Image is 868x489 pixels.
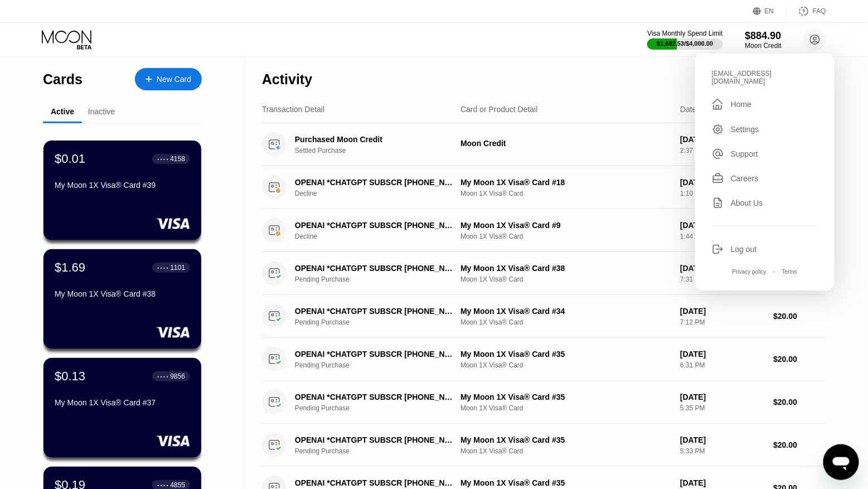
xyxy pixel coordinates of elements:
div: Moon 1X Visa® Card [460,361,671,369]
div: My Moon 1X Visa® Card #18 [460,178,671,187]
div: EN [765,7,774,15]
div: 9856 [170,372,185,380]
div: $0.01● ● ● ●4158My Moon 1X Visa® Card #39 [43,141,201,240]
div: Pending Purchase [295,361,465,369]
div: Terms [782,269,797,275]
div: 5:33 PM [680,447,764,455]
div: Support [712,148,818,160]
div: Pending Purchase [295,318,465,326]
div: Settled Purchase [295,147,465,154]
div: Support [731,149,758,158]
div: 2:37 PM [680,147,764,154]
div: $20.00 [774,440,827,449]
div: Visa Monthly Spend Limit [647,30,722,37]
div:  [712,98,724,111]
div: Settings [731,125,759,134]
div: Pending Purchase [295,404,465,412]
div: Moon Credit [460,139,671,148]
div: Moon 1X Visa® Card [460,404,671,412]
div: OPENAI *CHATGPT SUBSCR [PHONE_NUMBER] US [295,307,454,316]
div: My Moon 1X Visa® Card #35 [460,435,671,444]
div: Card or Product Detail [460,105,538,114]
div: New Card [157,75,191,84]
div: $20.00 [774,355,827,364]
div: OPENAI *CHATGPT SUBSCR [PHONE_NUMBER] IE [295,221,454,230]
div: Pending Purchase [295,275,465,283]
div: 1:44 AM [680,233,764,240]
div: Pending Purchase [295,447,465,455]
div: 4158 [170,155,185,163]
div: Careers [731,174,759,183]
div: About Us [731,198,763,207]
div: 7:12 PM [680,318,764,326]
div: OPENAI *CHATGPT SUBSCR [PHONE_NUMBER] USPending PurchaseMy Moon 1X Visa® Card #35Moon 1X Visa® Ca... [262,381,826,424]
div: Moon 1X Visa® Card [460,447,671,455]
div: Active [51,107,74,116]
div: [DATE] [680,393,764,401]
div: $884.90Moon Credit [745,30,782,50]
div: My Moon 1X Visa® Card #38 [460,264,671,273]
div: FAQ [813,7,826,15]
div: Log out [731,245,757,254]
div: 5:35 PM [680,404,764,412]
div: Moon 1X Visa® Card [460,190,671,197]
div: $0.13● ● ● ●9856My Moon 1X Visa® Card #37 [43,358,201,458]
div: OPENAI *CHATGPT SUBSCR [PHONE_NUMBER] USPending PurchaseMy Moon 1X Visa® Card #35Moon 1X Visa® Ca... [262,424,826,467]
div: Transaction Detail [262,105,324,114]
div: 7:31 PM [680,275,764,283]
div: Moon 1X Visa® Card [460,233,671,240]
div: 1101 [170,264,185,272]
div: Moon 1X Visa® Card [460,275,671,283]
div: Activity [262,71,312,88]
div: ● ● ● ● [157,157,168,161]
iframe: Кнопка запуска окна обмена сообщениями [823,444,859,480]
div: [DATE] [680,478,764,487]
div: [DATE] [680,307,764,316]
div: ● ● ● ● [157,483,168,487]
div: New Card [135,68,202,90]
div: About Us [712,197,818,209]
div: Home [731,100,751,109]
div: ● ● ● ● [157,266,168,269]
div: Settings [712,123,818,135]
div: $20.00 [774,312,827,321]
div: $0.01 [55,152,85,166]
div: 6:31 PM [680,361,764,369]
div: $884.90 [745,30,782,42]
div: My Moon 1X Visa® Card #39 [55,181,190,190]
div: Decline [295,190,465,197]
div: OPENAI *CHATGPT SUBSCR [PHONE_NUMBER] US [295,350,454,359]
div: Moon 1X Visa® Card [460,318,671,326]
div: OPENAI *CHATGPT SUBSCR [PHONE_NUMBER] IEDeclineMy Moon 1X Visa® Card #9Moon 1X Visa® Card[DATE]1:... [262,209,826,252]
div: [DATE] [680,135,764,144]
div: OPENAI *CHATGPT SUBSCR [PHONE_NUMBER] US [295,478,454,487]
div: Date & Time [680,105,723,114]
div: Careers [712,172,818,185]
div: ● ● ● ● [157,375,168,378]
div: Log out [712,243,818,255]
div: $1,682.53 / $4,000.00 [657,40,714,47]
div: $1.69 [55,260,85,275]
div: My Moon 1X Visa® Card #34 [460,307,671,316]
div: [DATE] [680,178,764,187]
div: [DATE] [680,350,764,359]
div: Purchased Moon CreditSettled PurchaseMoon Credit[DATE]2:37 PM$854.90 [262,123,826,166]
div: $20.00 [774,398,827,406]
div: OPENAI *CHATGPT SUBSCR [PHONE_NUMBER] US [295,178,454,187]
div: OPENAI *CHATGPT SUBSCR [PHONE_NUMBER] USPending PurchaseMy Moon 1X Visa® Card #34Moon 1X Visa® Ca... [262,295,826,338]
div: OPENAI *CHATGPT SUBSCR [PHONE_NUMBER] USPending PurchaseMy Moon 1X Visa® Card #35Moon 1X Visa® Ca... [262,338,826,381]
div: Privacy policy [733,269,767,275]
div: My Moon 1X Visa® Card #35 [460,393,671,401]
div: My Moon 1X Visa® Card #37 [55,398,190,407]
div: Inactive [88,107,115,116]
div: Moon Credit [745,42,782,50]
div: FAQ [787,6,826,17]
div: Cards [43,71,83,88]
div: Purchased Moon Credit [295,135,454,144]
div: OPENAI *CHATGPT SUBSCR [PHONE_NUMBER] USDeclineMy Moon 1X Visa® Card #18Moon 1X Visa® Card[DATE]1... [262,166,826,209]
div: 4855 [170,481,185,489]
div: My Moon 1X Visa® Card #35 [460,350,671,359]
